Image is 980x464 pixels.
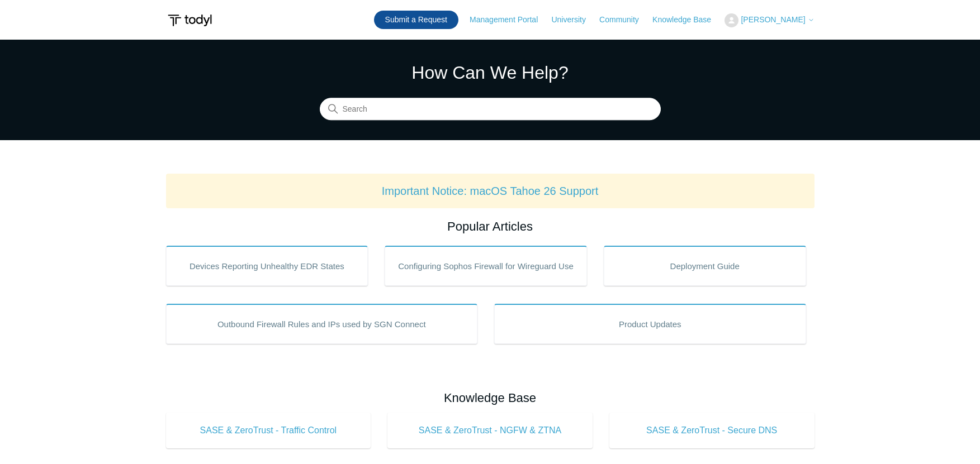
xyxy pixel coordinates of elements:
a: Important Notice: macOS Tahoe 26 Support [382,185,599,197]
a: Knowledge Base [652,14,722,26]
a: Deployment Guide [604,246,806,286]
span: SASE & ZeroTrust - Secure DNS [626,424,798,437]
span: SASE & ZeroTrust - Traffic Control [183,424,354,437]
a: Community [599,14,650,26]
input: Search [320,98,661,121]
a: SASE & ZeroTrust - Traffic Control [166,413,371,448]
a: Management Portal [470,14,549,26]
h1: How Can We Help? [320,59,661,86]
span: SASE & ZeroTrust - NGFW & ZTNA [404,424,576,437]
h2: Popular Articles [166,217,815,236]
img: Todyl Support Center Help Center home page [166,10,214,31]
a: SASE & ZeroTrust - NGFW & ZTNA [387,413,593,448]
a: Outbound Firewall Rules and IPs used by SGN Connect [166,304,478,344]
a: Product Updates [494,304,806,344]
a: University [551,14,596,26]
a: Submit a Request [374,11,458,29]
a: Devices Reporting Unhealthy EDR States [166,246,368,286]
button: [PERSON_NAME] [725,13,814,27]
a: SASE & ZeroTrust - Secure DNS [609,413,815,448]
span: [PERSON_NAME] [741,15,805,24]
h2: Knowledge Base [166,389,815,407]
a: Configuring Sophos Firewall for Wireguard Use [385,246,587,286]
